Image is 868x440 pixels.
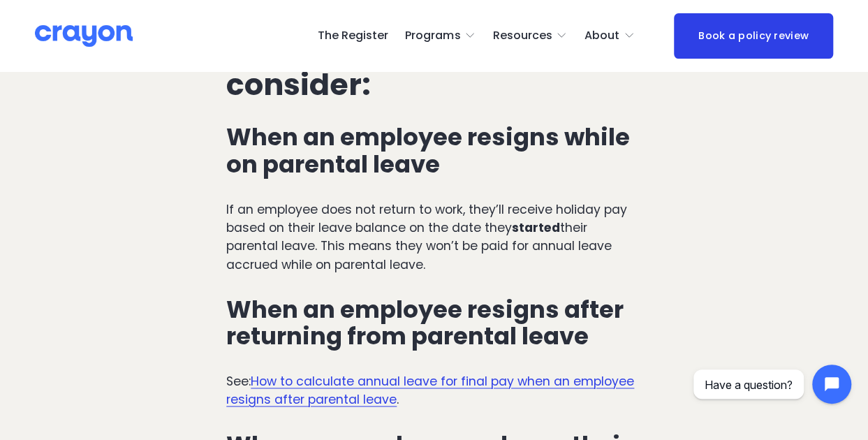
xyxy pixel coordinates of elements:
a: How to calculate annual leave for final pay when an employee resigns after parental leave [226,373,634,408]
span: About [584,26,619,46]
span: Programs [405,26,460,46]
a: Book a policy review [674,13,834,59]
p: See: . [226,372,642,409]
h3: When an employee resigns while on parental leave [226,124,642,177]
h2: Other circumstances to consider: [226,35,642,101]
a: folder dropdown [584,24,635,47]
a: folder dropdown [405,24,476,47]
p: If an employee does not return to work, they’ll receive holiday pay based on their leave balance ... [226,200,642,274]
h3: When an employee resigns after returning from parental leave [226,296,642,350]
a: folder dropdown [493,24,568,47]
img: Crayon [35,24,133,48]
a: The Register [317,24,388,47]
span: Resources [493,26,552,46]
strong: started [512,219,560,236]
